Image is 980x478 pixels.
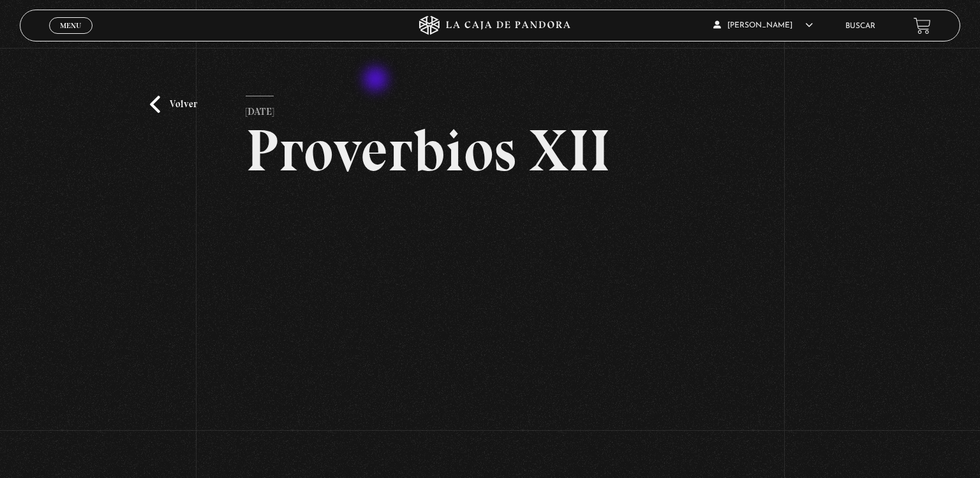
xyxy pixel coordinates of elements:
span: [PERSON_NAME] [713,22,813,29]
a: Volver [150,96,197,113]
a: View your shopping cart [914,17,931,34]
p: [DATE] [246,96,274,121]
a: Buscar [845,22,875,30]
span: Cerrar [56,33,86,41]
span: Menu [60,22,81,29]
h2: Proverbios XII [246,121,735,180]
